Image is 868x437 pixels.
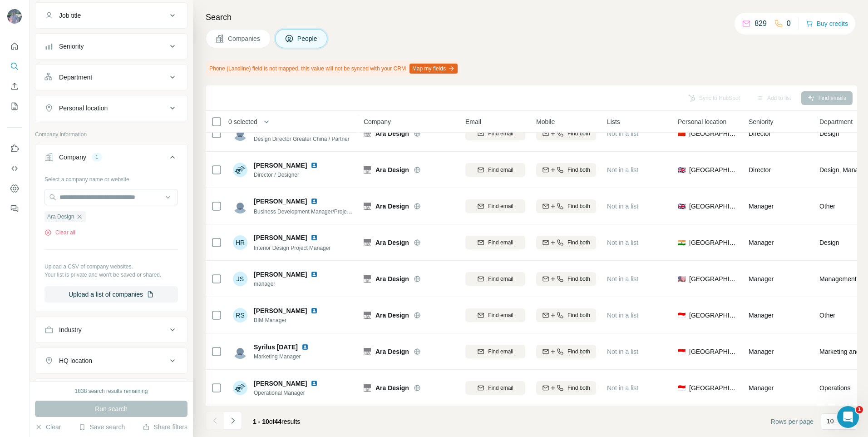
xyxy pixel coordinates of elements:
[364,275,371,283] img: Logo of Ara Design
[254,171,321,179] span: Director / Designer
[364,348,371,355] img: Logo of Ara Design
[7,160,22,177] button: Use Surfe API
[275,418,282,425] span: 44
[749,312,774,319] span: Manager
[488,129,513,138] span: Find email
[59,104,108,113] div: Personal location
[228,117,257,126] span: 0 selected
[7,38,22,55] button: Quick start
[253,418,269,425] span: 1 - 10
[375,238,409,247] span: Ara Design
[7,78,22,94] button: Enrich CSV
[607,312,638,319] span: Not in a list
[375,311,409,320] span: Ara Design
[488,384,513,392] span: Find email
[689,165,738,174] span: [GEOGRAPHIC_DATA]
[375,274,409,283] span: Ara Design
[297,34,318,43] span: People
[819,238,839,247] span: Design
[488,348,513,356] span: Find email
[44,271,178,279] p: Your list is private and won't be saved or shared.
[364,117,391,126] span: Company
[254,306,307,315] span: [PERSON_NAME]
[254,389,321,397] span: Operational Manager
[7,200,22,217] button: Feedback
[749,117,773,126] span: Seniority
[488,238,513,247] span: Find email
[233,235,247,250] div: HR
[7,58,22,74] button: Search
[678,383,686,392] span: 🇮🇩
[375,347,409,356] span: Ara Design
[607,130,638,137] span: Not in a list
[254,280,321,288] span: manager
[536,127,596,140] button: Find both
[755,18,767,29] p: 829
[856,406,863,413] span: 1
[35,5,187,26] button: Job title
[254,270,307,279] span: [PERSON_NAME]
[254,136,350,142] span: Design Director Greater China / Partner
[254,316,321,324] span: BIM Manager
[819,129,839,138] span: Design
[44,263,178,271] p: Upload a CSV of company websites.
[678,117,726,126] span: Personal location
[465,236,525,249] button: Find email
[59,73,92,82] div: Department
[224,412,242,430] button: Navigate to next page
[536,163,596,177] button: Find both
[749,130,771,137] span: Director
[254,379,307,388] span: [PERSON_NAME]
[749,203,774,210] span: Manager
[47,213,74,221] span: Ara Design
[59,11,81,20] div: Job title
[806,17,848,30] button: Buy credits
[787,18,791,29] p: 0
[488,166,513,174] span: Find email
[771,417,814,426] span: Rows per page
[233,344,247,359] img: Avatar
[678,202,686,211] span: 🇬🇧
[689,383,738,392] span: [GEOGRAPHIC_DATA]
[311,198,318,205] img: LinkedIn logo
[59,356,92,365] div: HQ location
[7,9,22,24] img: Avatar
[253,418,300,425] span: results
[59,153,86,162] div: Company
[35,97,187,119] button: Personal location
[819,202,835,211] span: Other
[819,274,857,283] span: Management
[749,348,774,355] span: Manager
[254,208,374,215] span: Business Development Manager/Project Manager
[827,417,834,426] p: 10
[465,345,525,358] button: Find email
[488,275,513,283] span: Find email
[689,129,738,138] span: [GEOGRAPHIC_DATA]
[678,238,686,247] span: 🇮🇳
[607,239,638,246] span: Not in a list
[375,383,409,392] span: Ara Design
[536,345,596,358] button: Find both
[567,275,590,283] span: Find both
[749,384,774,392] span: Manager
[837,406,859,428] iframe: Intercom live chat
[364,312,371,319] img: Logo of Ara Design
[206,11,857,24] h4: Search
[75,387,148,395] div: 1838 search results remaining
[35,381,187,402] button: Annual revenue ($)
[536,308,596,322] button: Find both
[689,347,738,356] span: [GEOGRAPHIC_DATA]
[364,384,371,392] img: Logo of Ara Design
[607,275,638,283] span: Not in a list
[254,197,307,206] span: [PERSON_NAME]
[35,422,61,432] button: Clear
[607,166,638,174] span: Not in a list
[375,165,409,174] span: Ara Design
[254,245,330,251] span: Interior Design Project Manager
[35,350,187,372] button: HQ location
[536,117,555,126] span: Mobile
[92,153,102,161] div: 1
[35,146,187,172] button: Company1
[206,61,459,76] div: Phone (Landline) field is not mapped, this value will not be synced with your CRM
[311,307,318,314] img: LinkedIn logo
